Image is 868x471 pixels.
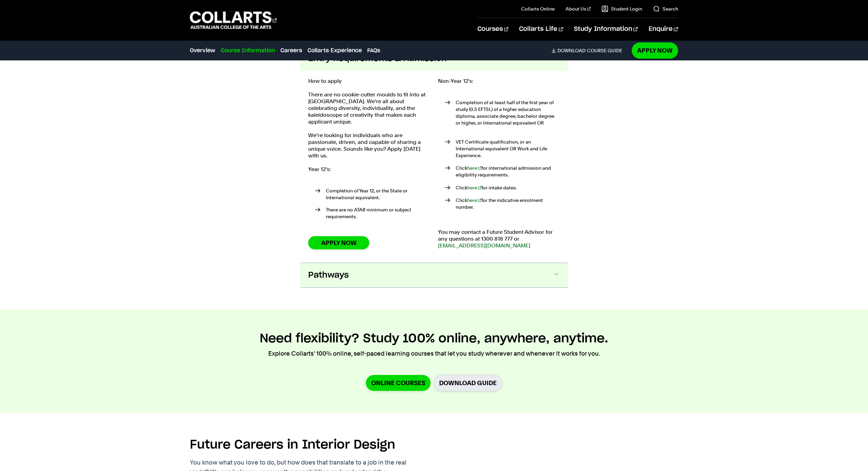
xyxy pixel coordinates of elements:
[467,165,481,171] a: here
[300,263,568,287] button: Pathways
[190,11,277,30] div: Go to homepage
[308,132,430,159] p: We’re looking for individuals who are passionate, driven, and capable of sharing a unique voice. ...
[308,78,430,84] p: How to apply
[315,187,430,201] li: Completion of Year 12, or the State or International equivalent.
[445,138,560,159] li: VET Certificate qualification, or an International equivalent OR Work and Life Experience.
[367,46,380,55] a: FAQs
[445,99,560,133] li: Completion of at least half of the first year of study (0.5 EFTSL) of a higher education diploma,...
[308,236,369,249] a: Apply Now
[190,437,395,452] h2: Future Careers in Interior Design
[649,18,678,40] a: Enquire
[477,18,508,40] a: Courses
[300,71,568,263] div: Entry Requirements & Admission
[653,5,678,12] a: Search
[467,197,481,203] a: here
[438,229,560,249] p: You may contact a Future Student Advisor for any questions at 1300 818 777 or
[551,48,628,54] a: DownloadCourse Guide
[438,78,560,84] p: Non-Year 12's:
[308,91,430,125] p: There are no cookie-cutter moulds to fit into at [GEOGRAPHIC_DATA]. We're all about celebrating d...
[308,270,349,281] span: Pathways
[456,197,560,210] p: Click for the indicative enrolment number.
[456,184,560,191] p: Click for intake dates.
[456,165,560,178] p: Click for international admission and eligibility requirements.
[366,375,431,391] a: Online Courses
[268,349,600,358] p: Explore Collarts' 100% online, self-paced learning courses that let you study wherever and whenev...
[221,46,275,55] a: Course Information
[519,18,563,40] a: Collarts Life
[260,331,608,346] h2: Need flexibility? Study 100% online, anywhere, anytime.
[566,5,591,12] a: About Us
[557,48,586,54] span: Download
[467,185,481,190] a: here
[521,5,555,12] a: Collarts Online
[315,206,430,220] li: There are no ATAR minimum or subject requirements.
[308,46,362,55] a: Collarts Experience
[433,375,502,391] a: Download Guide
[438,242,530,249] a: [EMAIL_ADDRESS][DOMAIN_NAME]
[601,5,642,12] a: Student Login
[308,166,430,173] p: Year 12's:
[632,42,678,58] a: Apply Now
[280,46,302,55] a: Careers
[190,46,215,55] a: Overview
[574,18,638,40] a: Study Information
